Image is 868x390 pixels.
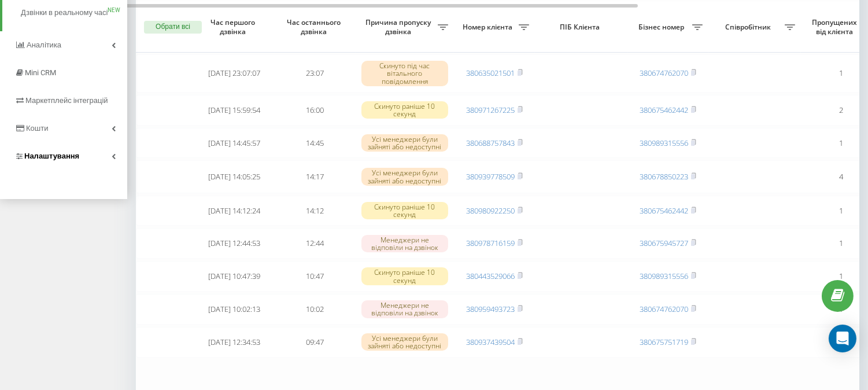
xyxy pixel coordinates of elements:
[25,68,56,77] span: Mini CRM
[144,21,202,34] button: Обрати всі
[640,304,688,314] a: 380674762070
[194,261,275,292] td: [DATE] 10:47:39
[640,105,688,115] a: 380675462442
[361,333,448,351] div: Усі менеджери були зайняті або недоступні
[21,2,127,23] a: Дзвінки в реальному часіNEW
[361,168,448,185] div: Усі менеджери були зайняті або недоступні
[829,325,856,352] div: Open Intercom Messenger
[640,271,688,281] a: 380989315556
[545,23,618,32] span: ПІБ Клієнта
[466,68,515,78] a: 380635021501
[466,304,515,314] a: 380959493723
[275,128,356,159] td: 14:45
[275,261,356,292] td: 10:47
[194,327,275,358] td: [DATE] 12:34:53
[361,61,448,86] div: Скинуто під час вітального повідомлення
[25,96,108,105] span: Маркетплейс інтеграцій
[275,160,356,193] td: 14:17
[466,138,515,148] a: 380688757843
[640,337,688,347] a: 380675751719
[361,267,448,285] div: Скинуто раніше 10 секунд
[640,68,688,78] a: 380674762070
[275,327,356,358] td: 09:47
[194,128,275,159] td: [DATE] 14:45:57
[361,202,448,219] div: Скинуто раніше 10 секунд
[460,23,519,32] span: Номер клієнта
[466,238,515,248] a: 380978716159
[466,105,515,115] a: 380971267225
[361,101,448,119] div: Скинуто раніше 10 секунд
[361,134,448,152] div: Усі менеджери були зайняті або недоступні
[466,205,515,216] a: 380980922250
[275,196,356,226] td: 14:12
[640,205,688,216] a: 380675462442
[361,18,438,36] span: Причина пропуску дзвінка
[275,228,356,259] td: 12:44
[24,152,79,160] span: Налаштування
[640,138,688,148] a: 380989315556
[194,54,275,93] td: [DATE] 23:07:07
[714,23,785,32] span: Співробітник
[275,54,356,93] td: 23:07
[194,228,275,259] td: [DATE] 12:44:53
[194,95,275,126] td: [DATE] 15:59:54
[194,160,275,193] td: [DATE] 14:05:25
[466,271,515,281] a: 380443529066
[203,18,265,36] span: Час першого дзвінка
[284,18,346,36] span: Час останнього дзвінка
[26,124,48,133] span: Кошти
[194,294,275,325] td: [DATE] 10:02:13
[275,95,356,126] td: 16:00
[361,235,448,252] div: Менеджери не відповіли на дзвінок
[466,171,515,182] a: 380939778509
[640,238,688,248] a: 380675945727
[21,7,108,19] span: Дзвінки в реальному часі
[194,196,275,226] td: [DATE] 14:12:24
[466,337,515,347] a: 380937439504
[633,23,692,32] span: Бізнес номер
[807,18,866,36] span: Пропущених від клієнта
[361,300,448,318] div: Менеджери не відповіли на дзвінок
[640,171,688,182] a: 380678850223
[27,41,61,49] span: Аналiтика
[275,294,356,325] td: 10:02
